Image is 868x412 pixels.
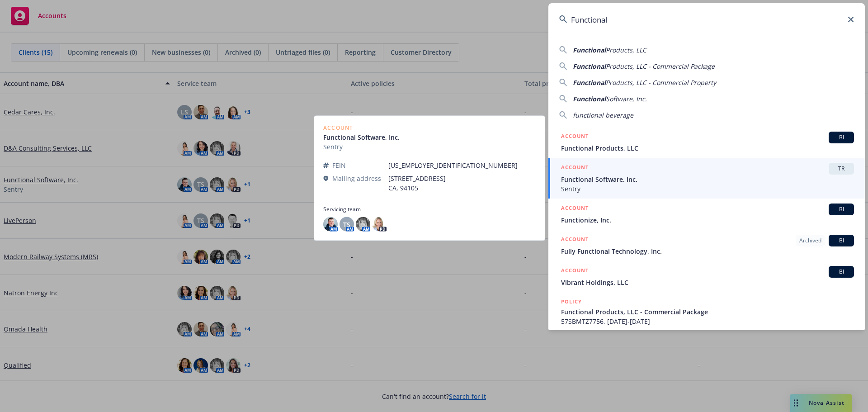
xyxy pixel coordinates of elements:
span: Products, LLC - Commercial Package [606,62,715,71]
h5: POLICY [561,297,582,306]
span: BI [832,237,850,245]
span: Products, LLC - Commercial Property [606,78,716,87]
span: Functional [573,46,606,54]
span: Functional Products, LLC - Commercial Package [561,307,854,317]
input: Search... [548,3,865,36]
h5: ACCOUNT [561,204,589,214]
span: Functional [573,78,606,87]
span: BI [832,205,850,213]
span: Archived [799,237,821,245]
a: ACCOUNTTRFunctional Software, Inc.Sentry [548,158,865,199]
span: TR [832,165,850,173]
a: ACCOUNTBIFunctional Products, LLC [548,127,865,158]
span: Functional [573,62,606,71]
h5: ACCOUNT [561,163,589,174]
span: Functional [573,95,606,103]
span: Functional Software, Inc. [561,175,854,184]
a: ACCOUNTBIFunctionize, Inc. [548,199,865,230]
span: 57SBMTZ7756, [DATE]-[DATE] [561,317,854,326]
a: ACCOUNTArchivedBIFully Functional Technology, Inc. [548,230,865,261]
span: Products, LLC [606,46,646,54]
span: BI [832,268,850,276]
a: POLICYFunctional Products, LLC - Commercial Package57SBMTZ7756, [DATE]-[DATE] [548,292,865,331]
span: Fully Functional Technology, Inc. [561,246,854,256]
span: Functionize, Inc. [561,215,854,225]
h5: ACCOUNT [561,132,589,142]
span: Vibrant Holdings, LLC [561,278,854,287]
span: Sentry [561,184,854,194]
h5: ACCOUNT [561,266,589,277]
span: functional beverage [573,111,633,119]
span: Functional Products, LLC [561,143,854,153]
span: Software, Inc. [606,95,647,103]
span: BI [832,133,850,142]
h5: ACCOUNT [561,235,589,246]
a: ACCOUNTBIVibrant Holdings, LLC [548,261,865,292]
